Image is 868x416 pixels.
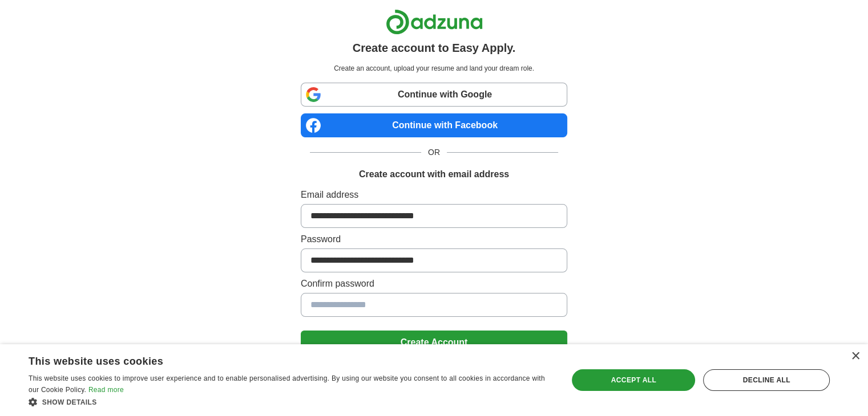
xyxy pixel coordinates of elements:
[851,352,859,361] div: Close
[359,168,509,181] h1: Create account with email address
[703,369,830,391] div: Decline all
[301,277,567,291] label: Confirm password
[88,386,124,394] a: Read more, opens a new window
[353,39,516,56] h1: Create account to Easy Apply.
[303,63,565,74] p: Create an account, upload your resume and land your dream role.
[301,188,567,202] label: Email address
[421,146,447,158] span: OR
[29,396,552,407] div: Show details
[572,369,695,391] div: Accept all
[29,351,523,368] div: This website uses cookies
[301,83,567,107] a: Continue with Google
[301,113,567,137] a: Continue with Facebook
[386,9,483,35] img: Adzuna logo
[42,398,97,406] span: Show details
[301,233,567,246] label: Password
[301,331,567,354] button: Create Account
[29,374,545,394] span: This website uses cookies to improve user experience and to enable personalised advertising. By u...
